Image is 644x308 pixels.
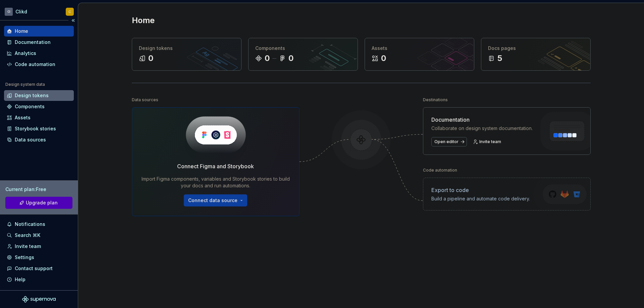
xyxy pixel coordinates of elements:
[15,265,53,272] div: Contact support
[15,221,45,228] div: Notifications
[431,125,533,132] div: Collaborate on design system documentation.
[4,59,74,70] a: Code automation
[5,82,45,87] div: Design system data
[4,48,74,59] a: Analytics
[15,254,34,261] div: Settings
[142,176,290,189] div: Import Figma components, variables and Storybook stories to build your docs and run automations.
[4,252,74,263] a: Settings
[381,53,386,64] div: 0
[15,92,49,99] div: Design tokens
[4,241,74,252] a: Invite team
[431,116,533,124] div: Documentation
[255,45,351,52] div: Components
[434,139,459,144] span: Open editor
[132,38,241,71] a: Design tokens0
[22,296,56,303] svg: Supernova Logo
[4,37,74,48] a: Documentation
[265,53,270,64] div: 0
[15,276,25,283] div: Help
[423,166,457,175] div: Code automation
[4,219,74,230] button: Notifications
[15,136,46,143] div: Data sources
[15,61,55,68] div: Code automation
[4,274,74,285] button: Help
[68,9,71,14] div: C
[5,197,72,209] a: Upgrade plan
[15,125,56,132] div: Storybook stories
[471,137,504,146] a: Invite team
[177,162,254,170] div: Connect Figma and Storybook
[288,53,293,64] div: 0
[4,90,74,101] a: Design tokens
[15,50,36,57] div: Analytics
[15,28,28,35] div: Home
[15,103,45,110] div: Components
[431,186,530,194] div: Export to code
[26,199,58,206] span: Upgrade plan
[4,123,74,134] a: Storybook stories
[4,26,74,37] a: Home
[188,197,237,204] span: Connect data source
[248,38,358,71] a: Components00
[132,15,155,26] h2: Home
[1,4,76,19] button: CIClikdC
[5,186,72,193] div: Current plan : Free
[431,137,467,146] a: Open editor
[68,16,78,25] button: Collapse sidebar
[4,263,74,274] button: Contact support
[15,114,31,121] div: Assets
[365,38,474,71] a: Assets0
[497,53,502,64] div: 5
[132,95,158,105] div: Data sources
[148,53,153,64] div: 0
[15,8,27,15] div: Clikd
[481,38,591,71] a: Docs pages5
[4,101,74,112] a: Components
[184,194,247,206] button: Connect data source
[15,232,40,239] div: Search ⌘K
[431,195,530,202] div: Build a pipeline and automate code delivery.
[139,45,234,52] div: Design tokens
[15,243,41,250] div: Invite team
[372,45,467,52] div: Assets
[479,139,501,144] span: Invite team
[4,134,74,145] a: Data sources
[488,45,584,52] div: Docs pages
[4,230,74,241] button: Search ⌘K
[15,39,51,46] div: Documentation
[423,95,448,105] div: Destinations
[4,112,74,123] a: Assets
[5,8,13,16] div: CI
